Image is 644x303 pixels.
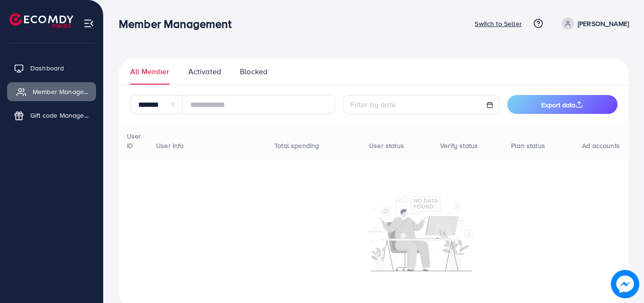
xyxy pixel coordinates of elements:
[188,66,221,77] span: Activated
[9,13,73,28] img: logo
[83,18,94,29] img: menu
[541,100,583,110] span: Export data
[30,63,64,73] span: Dashboard
[507,95,618,114] button: Export data
[240,66,267,77] span: Blocked
[119,17,239,31] h3: Member Management
[558,17,629,30] a: [PERSON_NAME]
[7,59,96,78] a: Dashboard
[7,106,96,125] a: Gift code Management
[578,18,629,29] p: [PERSON_NAME]
[130,66,169,77] span: All Member
[351,99,396,110] span: Filter by date
[30,111,89,120] span: Gift code Management
[611,270,639,298] img: image
[33,87,91,96] span: Member Management
[475,18,522,29] p: Switch to Seller
[7,82,96,101] a: Member Management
